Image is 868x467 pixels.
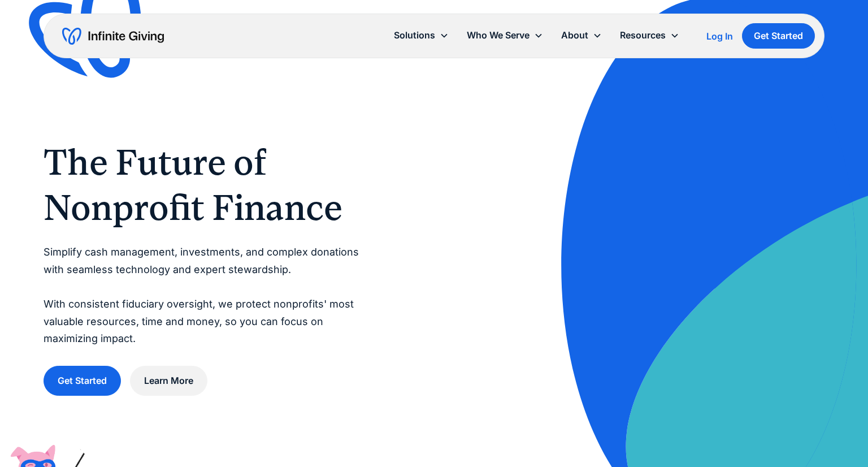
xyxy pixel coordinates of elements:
a: Log In [706,29,733,43]
div: About [552,23,611,47]
p: Simplify cash management, investments, and complex donations with seamless technology and expert ... [44,244,371,348]
div: About [561,28,588,43]
a: Get Started [44,366,121,396]
div: Resources [620,28,666,43]
a: home [62,27,164,45]
div: Who We Serve [467,28,530,43]
div: Log In [706,32,733,41]
div: Solutions [385,23,458,47]
a: Get Started [742,23,815,49]
div: Resources [611,23,688,47]
h1: The Future of Nonprofit Finance [44,140,371,230]
div: Solutions [394,28,435,43]
a: Learn More [130,366,207,396]
div: Who We Serve [458,23,552,47]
